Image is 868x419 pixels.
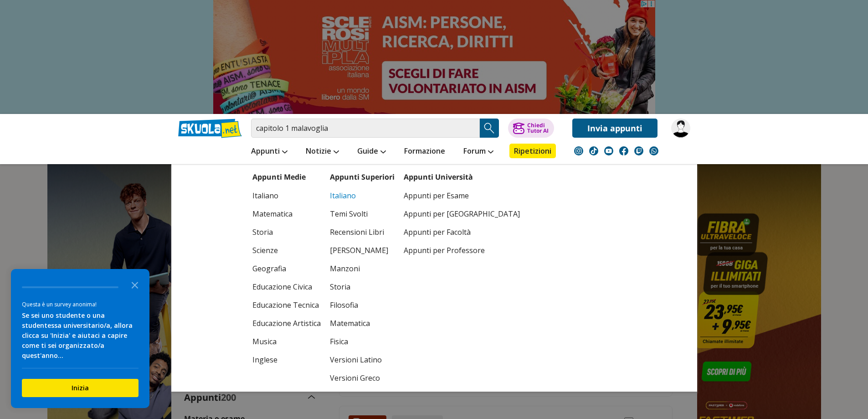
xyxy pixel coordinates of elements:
[330,332,395,351] a: Fisica
[404,241,520,259] a: Appunti per Professore
[22,300,139,309] div: Questa è un survey anonima!
[330,259,395,278] a: Manzoni
[619,146,628,155] img: facebook
[330,369,395,387] a: Versioni Greco
[649,146,658,155] img: WhatsApp
[252,296,321,314] a: Educazione Tecnica
[330,296,395,314] a: Filosofia
[252,241,321,259] a: Scienze
[509,144,556,158] a: Ripetizioni
[251,119,480,138] input: Cerca appunti, riassunti o versioni
[574,146,583,155] img: instagram
[330,186,395,205] a: Italiano
[22,379,139,397] button: Inizia
[589,146,598,155] img: tiktok
[330,278,395,296] a: Storia
[330,172,395,182] a: Appunti Superiori
[126,275,144,294] button: Close the survey
[604,146,613,155] img: youtube
[404,172,473,182] a: Appunti Università
[252,186,321,205] a: Italiano
[404,205,520,223] a: Appunti per [GEOGRAPHIC_DATA]
[330,205,395,223] a: Temi Svolti
[252,314,321,332] a: Educazione Artistica
[572,119,657,138] a: Invia appunti
[303,144,341,160] a: Notizie
[252,351,321,369] a: Inglese
[404,223,520,241] a: Appunti per Facoltà
[483,121,496,135] img: Cerca appunti, riassunti o versioni
[402,144,447,160] a: Formazione
[252,205,321,223] a: Matematica
[252,278,321,296] a: Educazione Civica
[480,119,499,138] button: Search Button
[252,223,321,241] a: Storia
[527,123,549,134] div: Chiedi Tutor AI
[22,310,139,361] div: Se sei uno studente o una studentessa universitario/a, allora clicca su 'Inizia' e aiutaci a capi...
[252,172,306,182] a: Appunti Medie
[252,259,321,278] a: Geografia
[330,223,395,241] a: Recensioni Libri
[249,144,290,160] a: Appunti
[508,119,554,138] button: ChiediTutor AI
[671,119,690,138] img: curly_vany
[11,269,149,408] div: Survey
[404,186,520,205] a: Appunti per Esame
[330,241,395,259] a: [PERSON_NAME]
[634,146,643,155] img: twitch
[330,314,395,332] a: Matematica
[330,351,395,369] a: Versioni Latino
[252,332,321,351] a: Musica
[355,144,388,160] a: Guide
[461,144,496,160] a: Forum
